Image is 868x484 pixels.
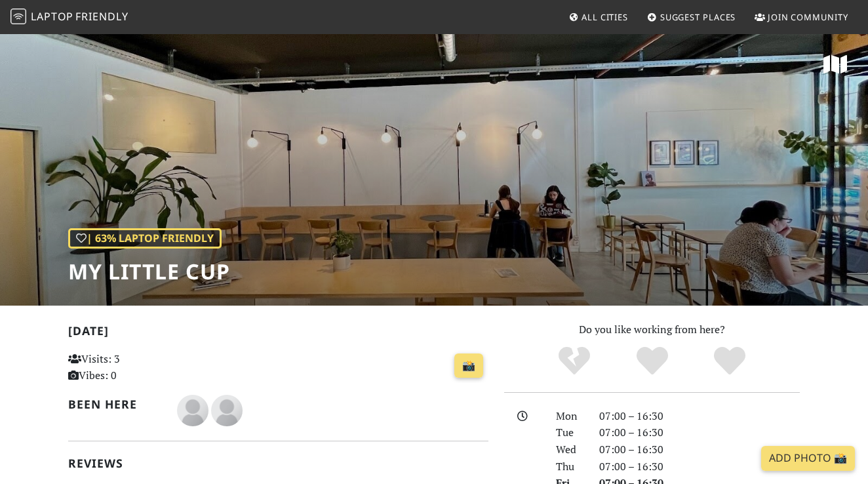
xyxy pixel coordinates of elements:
h2: Reviews [68,456,488,470]
h2: [DATE] [68,324,488,343]
p: Visits: 3 Vibes: 0 [68,351,198,384]
div: In general, do you like working from here? [68,228,222,249]
div: 07:00 – 16:30 [591,424,808,441]
div: Thu [548,458,591,475]
div: 07:00 – 16:30 [591,408,808,425]
div: 07:00 – 16:30 [591,458,808,475]
div: Mon [548,408,591,425]
img: LaptopFriendly [10,9,26,24]
a: All Cities [563,5,633,29]
div: Tue [548,424,591,441]
span: Friendly [75,9,128,24]
div: Yes [613,345,691,378]
div: No [535,345,613,378]
span: Mariah Lima-Kuderer [177,402,211,416]
h2: Been here [68,397,161,411]
span: Join Community [768,11,848,23]
span: Laptop [31,9,73,24]
p: Do you like working from here? [504,321,800,338]
a: Suggest Places [642,5,741,29]
a: Join Community [749,5,854,29]
span: All Cities [582,11,628,23]
a: Add Photo 📸 [761,446,855,471]
a: 📸 [454,353,483,378]
h1: My Little Cup [68,259,230,284]
span: Suggest Places [660,11,736,23]
img: blank-535327c66bd565773addf3077783bbfce4b00ec00e9fd257753287c682c7fa38.png [211,395,243,426]
a: LaptopFriendly LaptopFriendly [10,6,128,29]
span: Gent Rifié [211,402,243,416]
div: 07:00 – 16:30 [591,441,808,458]
div: Definitely! [691,345,769,378]
div: Wed [548,441,591,458]
img: blank-535327c66bd565773addf3077783bbfce4b00ec00e9fd257753287c682c7fa38.png [177,395,208,426]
